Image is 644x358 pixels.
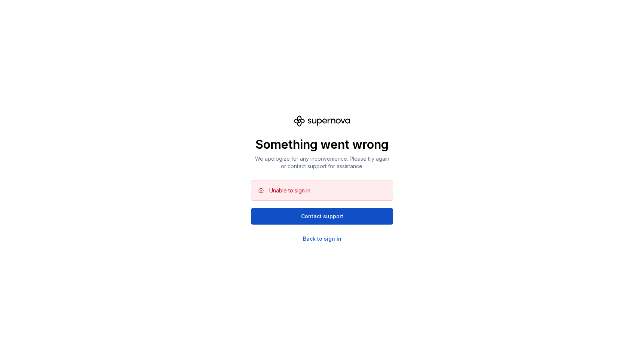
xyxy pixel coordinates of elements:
span: Contact support [301,213,343,220]
p: We apologize for any inconvenience. Please try again or contact support for assistance. [251,155,393,170]
p: Something went wrong [251,137,393,152]
div: Unable to sign in. [269,187,312,194]
button: Contact support [251,208,393,225]
a: Back to sign in [303,235,341,243]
